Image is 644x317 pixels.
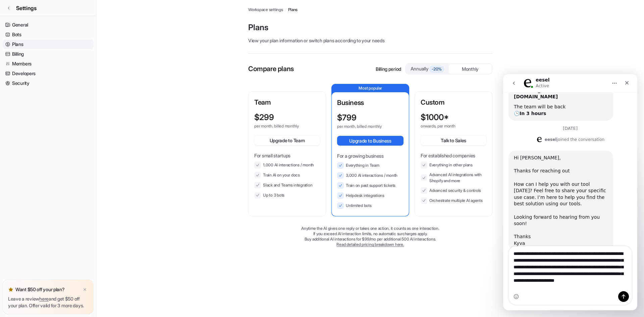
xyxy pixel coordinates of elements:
div: joined the conversation [42,62,102,68]
div: Hi [PERSON_NAME],​Thanks for reaching outHow can I help you with our tool [DATE]? Feel free to sh... [5,76,110,176]
li: Everything in Team [337,162,404,169]
a: Billing [3,49,94,59]
img: star [8,287,13,292]
p: Business [337,98,404,108]
p: per month, billed monthly [337,124,391,129]
p: Billing period [376,65,401,72]
p: Want $50 off your plan? [15,286,65,293]
p: For established companies [421,152,486,159]
div: [DATE] [5,52,129,61]
button: Send a message… [115,217,126,228]
a: Plans [3,40,94,49]
p: Plans [248,22,492,33]
p: $ 299 [254,113,274,122]
li: Orchestrate multiple AI agents [421,197,486,204]
button: Emoji picker [10,220,16,225]
li: 3,000 AI interactions / month [337,172,404,179]
p: Leave a review and get $50 off your plan. Offer valid for 3 more days. [8,296,88,309]
p: For small startups [254,152,320,159]
li: Advanced AI integrations with Shopify and more [421,172,486,184]
li: Up to 3 bots [254,192,320,199]
button: Upgrade to Team [254,136,320,145]
span: / [285,7,286,13]
p: onwards, per month [421,123,474,129]
b: In 3 hours [16,37,43,42]
div: Thanks for reaching out How can I help you with our tool [DATE]? Feel free to share your specific... [11,94,105,140]
li: Train on past support tickets [337,182,404,189]
iframe: Intercom live chat [503,74,637,310]
a: Members [3,59,94,68]
p: Custom [421,97,486,107]
a: Security [3,78,94,88]
li: Advanced security & controls [421,187,486,194]
div: The team will be back 🕒 [11,30,105,43]
img: x [83,287,87,292]
a: Read detailed pricing breakdown here. [336,242,404,247]
div: eesel says… [5,76,129,191]
div: Hi [PERSON_NAME], ​ [11,81,105,94]
div: Monthly [449,64,492,74]
b: [EMAIL_ADDRESS][DOMAIN_NAME] [11,13,64,25]
textarea: Message… [6,172,128,217]
li: Slack and Teams integration [254,182,320,189]
p: If you exceed AI interaction limits, no automatic surcharges apply. [248,231,492,236]
a: Plans [288,7,298,13]
p: $ 799 [337,113,357,122]
a: here [39,296,49,302]
div: Looking forward to hearing from you soon! [11,140,105,153]
span: Settings [16,4,37,12]
a: Workspace settings [248,7,283,13]
img: Profile image for eesel [33,62,40,69]
div: eesel says… [5,61,129,76]
p: Buy additional AI interactions for $99/mo per additional 500 AI interactions. [248,236,492,242]
a: Developers [3,69,94,78]
p: View your plan information or switch plans according to your needs [248,37,492,44]
p: $ 1000* [421,113,449,122]
p: per month, billed monthly [254,123,308,129]
li: Unlimited bots [337,202,404,209]
li: 1,000 AI interactions / month [254,162,320,168]
p: Compare plans [248,64,294,74]
li: Helpdesk integrations [337,192,404,199]
li: Train AI on your docs [254,172,320,178]
p: Team [254,97,320,107]
div: Thanks Kyva [11,153,105,173]
p: Most popular [332,84,409,92]
p: For a growing business [337,152,404,159]
li: Everything in other plans [421,162,486,168]
b: eesel [42,63,54,68]
div: Annually [409,65,446,72]
span: -20% [429,66,444,72]
a: General [3,20,94,30]
a: Bots [3,30,94,39]
button: Upgrade to Business [337,136,404,146]
p: Anytime the AI gives one reply or takes one action, it counts as one interaction. [248,226,492,231]
button: Talk to Sales [421,136,486,145]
